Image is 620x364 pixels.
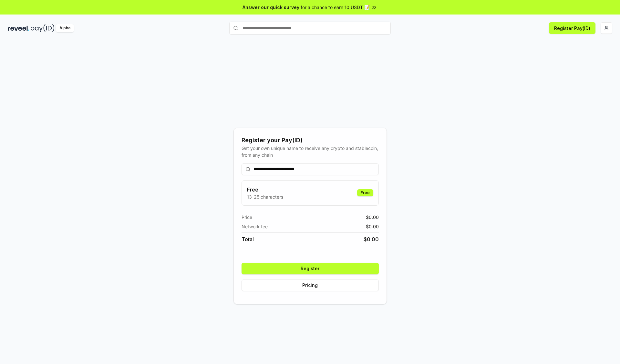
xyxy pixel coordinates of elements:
[364,235,379,243] span: $ 0.00
[56,24,74,32] div: Alpha
[549,22,595,34] button: Register Pay(ID)
[242,235,254,243] span: Total
[242,214,252,221] span: Price
[242,280,379,291] button: Pricing
[357,189,373,196] div: Free
[247,193,283,200] p: 13-25 characters
[31,24,55,32] img: pay_id
[242,263,379,274] button: Register
[301,4,370,11] span: for a chance to earn 10 USDT 📝
[366,214,379,221] span: $ 0.00
[242,145,379,158] div: Get your own unique name to receive any crypto and stablecoin, from any chain
[242,223,268,230] span: Network fee
[366,223,379,230] span: $ 0.00
[8,24,29,32] img: reveel_dark
[242,136,379,145] div: Register your Pay(ID)
[243,4,299,11] span: Answer our quick survey
[247,186,283,193] h3: Free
